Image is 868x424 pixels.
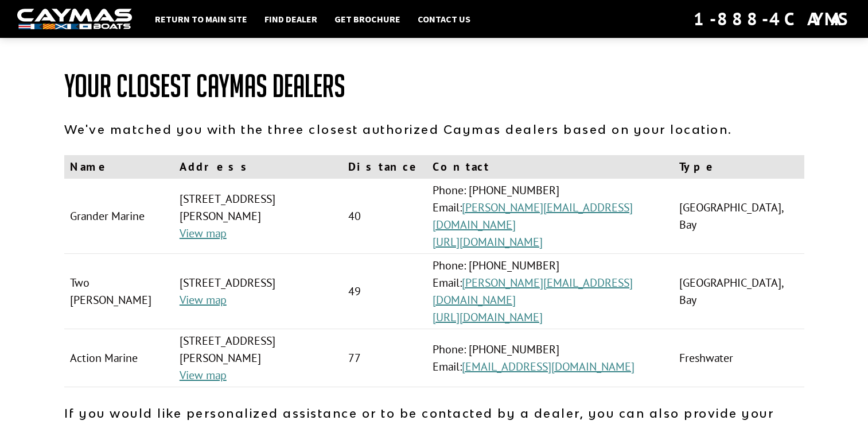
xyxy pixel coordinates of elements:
[433,200,633,232] a: [PERSON_NAME][EMAIL_ADDRESS][DOMAIN_NAME]
[412,11,476,26] a: Contact Us
[64,254,174,329] td: Two [PERSON_NAME]
[174,155,342,179] th: Address
[174,254,342,329] td: [STREET_ADDRESS]
[694,6,851,32] div: 1-888-4CAYMAS
[329,11,406,26] a: Get Brochure
[433,275,633,307] a: [PERSON_NAME][EMAIL_ADDRESS][DOMAIN_NAME]
[64,179,174,254] td: Grander Marine
[259,11,323,26] a: Find Dealer
[342,155,427,179] th: Distance
[674,155,804,179] th: Type
[174,329,342,387] td: [STREET_ADDRESS][PERSON_NAME]
[427,329,674,387] td: Phone: [PHONE_NUMBER] Email:
[180,368,227,383] a: View map
[433,234,543,249] a: [URL][DOMAIN_NAME]
[64,329,174,387] td: Action Marine
[427,155,674,179] th: Contact
[342,179,427,254] td: 40
[427,254,674,329] td: Phone: [PHONE_NUMBER] Email:
[674,329,804,387] td: Freshwater
[180,292,227,307] a: View map
[17,9,132,30] img: white-logo-c9c8dbefe5ff5ceceb0f0178aa75bf4bb51f6bca0971e226c86eb53dfe498488.png
[433,310,543,325] a: [URL][DOMAIN_NAME]
[462,359,635,374] a: [EMAIL_ADDRESS][DOMAIN_NAME]
[342,254,427,329] td: 49
[180,226,227,241] a: View map
[427,179,674,254] td: Phone: [PHONE_NUMBER] Email:
[64,69,804,103] h1: Your Closest Caymas Dealers
[149,11,253,26] a: Return to main site
[342,329,427,387] td: 77
[64,121,804,138] p: We've matched you with the three closest authorized Caymas dealers based on your location.
[674,254,804,329] td: [GEOGRAPHIC_DATA], Bay
[64,155,174,179] th: Name
[674,179,804,254] td: [GEOGRAPHIC_DATA], Bay
[174,179,342,254] td: [STREET_ADDRESS][PERSON_NAME]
